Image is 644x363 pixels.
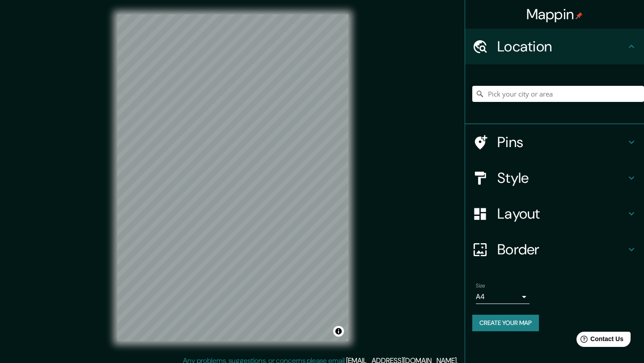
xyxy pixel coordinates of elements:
[576,12,583,19] img: pin-icon.png
[465,196,644,232] div: Layout
[472,315,539,331] button: Create your map
[497,38,626,55] h4: Location
[117,14,348,341] canvas: Map
[465,124,644,160] div: Pins
[497,133,626,151] h4: Pins
[465,160,644,196] div: Style
[476,290,530,304] div: A4
[497,241,626,258] h4: Border
[465,29,644,64] div: Location
[476,282,485,290] label: Size
[333,326,344,337] button: Toggle attribution
[497,169,626,187] h4: Style
[497,205,626,223] h4: Layout
[564,328,634,353] iframe: Help widget launcher
[472,86,644,102] input: Pick your city or area
[526,5,583,23] h4: Mappin
[465,232,644,267] div: Border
